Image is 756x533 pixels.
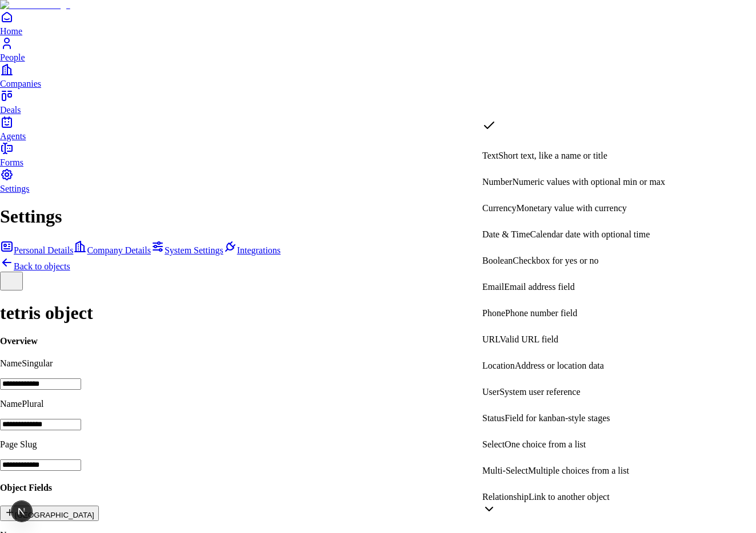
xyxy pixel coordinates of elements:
[482,334,500,344] span: URL
[482,308,505,318] span: Phone
[505,308,577,318] span: Phone number field
[530,229,650,239] span: Calendar date with optional time
[515,361,604,370] span: Address or location data
[505,439,586,449] span: One choice from a list
[528,466,629,475] span: Multiple choices from a list
[513,256,598,265] span: Checkbox for yes or no
[482,466,528,475] span: Multi-Select
[482,439,505,449] span: Select
[482,361,515,370] span: Location
[499,387,580,397] span: System user reference
[529,492,610,502] span: Link to another object
[500,334,559,344] span: Valid URL field
[517,203,627,213] span: Monetary value with currency
[482,492,529,502] span: Relationship
[482,282,504,292] span: Email
[482,387,499,397] span: User
[482,177,512,187] span: Number
[482,413,505,423] span: Status
[482,203,517,213] span: Currency
[505,413,610,423] span: Field for kanban-style stages
[482,229,530,239] span: Date & Time
[504,282,575,292] span: Email address field
[512,177,665,187] span: Numeric values with optional min or max
[482,151,498,160] span: Text
[498,151,607,160] span: Short text, like a name or title
[482,256,513,265] span: Boolean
